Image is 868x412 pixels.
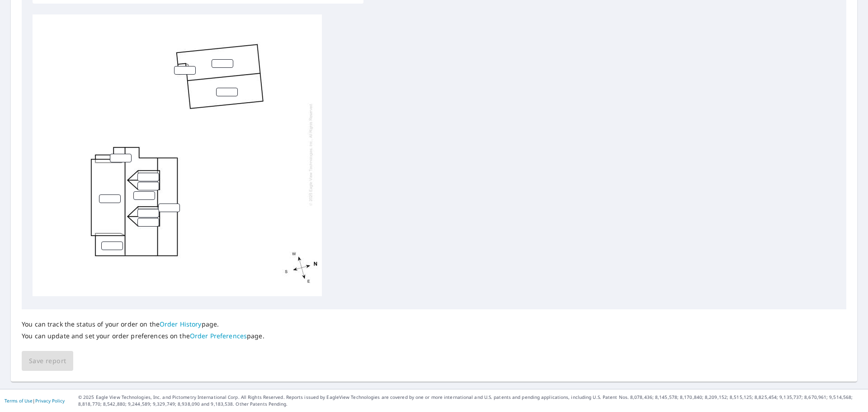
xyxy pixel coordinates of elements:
p: You can track the status of your order on the page. [22,320,264,328]
a: Order Preferences [190,331,247,340]
a: Terms of Use [5,398,33,404]
p: You can update and set your order preferences on the page. [22,332,264,340]
a: Privacy Policy [35,398,65,404]
a: Order History [160,320,202,328]
p: © 2025 Eagle View Technologies, Inc. and Pictometry International Corp. All Rights Reserved. Repo... [78,394,863,407]
p: | [5,398,65,403]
